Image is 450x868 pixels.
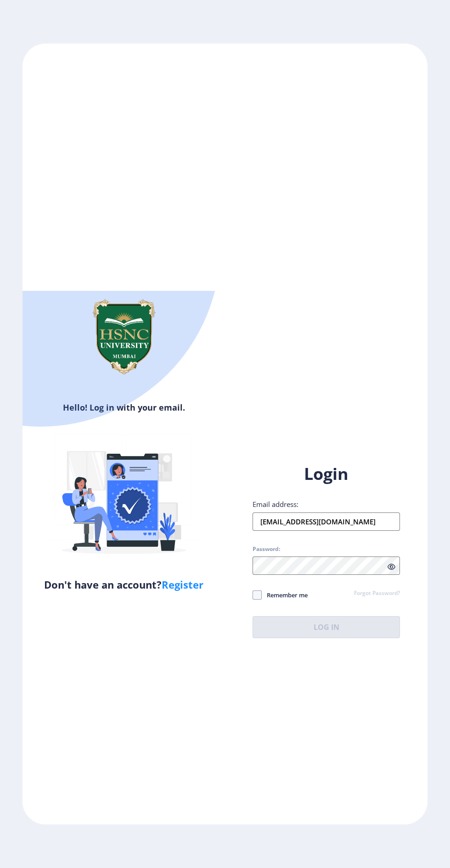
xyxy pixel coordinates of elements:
img: hsnc.png [78,291,170,383]
label: Password: [253,545,280,553]
h5: Don't have an account? [29,577,218,592]
button: Log In [253,616,400,638]
h6: Hello! Log in with your email. [29,402,218,413]
label: Email address: [253,500,298,509]
a: Forgot Password? [354,590,400,598]
input: Email address [253,512,400,531]
h1: Login [253,463,400,485]
span: Remember me [262,590,308,601]
img: Verified-rafiki.svg [44,417,204,577]
a: Register [162,578,203,591]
